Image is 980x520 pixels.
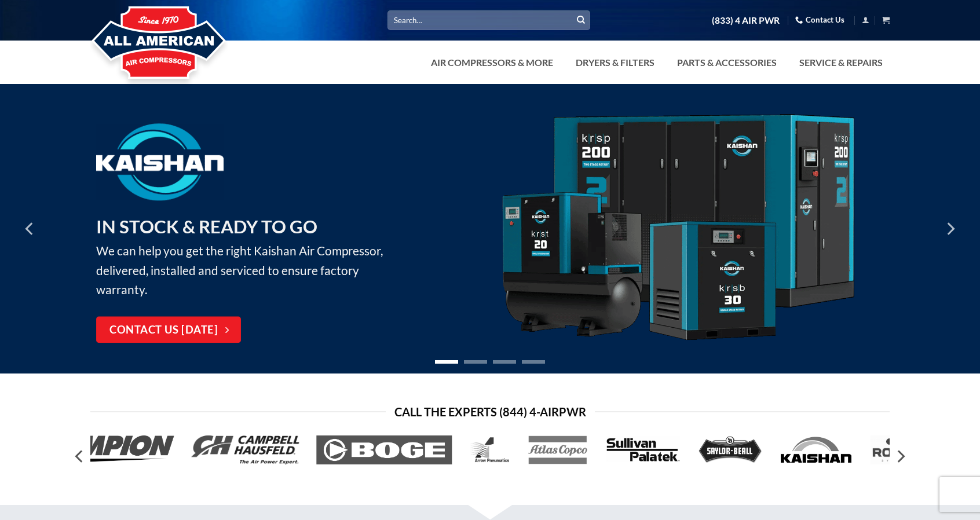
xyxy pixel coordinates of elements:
[96,317,241,343] a: Contact Us [DATE]
[96,123,224,200] img: Kaishan
[493,360,516,364] li: Page dot 3
[20,200,41,258] button: Previous
[712,10,780,31] a: (833) 4 AIR PWR
[435,360,458,364] li: Page dot 1
[795,11,844,29] a: Contact Us
[387,10,590,30] input: Search…
[939,200,960,258] button: Next
[424,51,560,74] a: Air Compressors & More
[569,51,661,74] a: Dryers & Filters
[862,13,869,27] a: Login
[394,402,586,421] span: Call the Experts (844) 4-AirPwr
[670,51,784,74] a: Parts & Accessories
[96,215,317,237] strong: IN STOCK & READY TO GO
[792,51,890,74] a: Service & Repairs
[464,360,487,364] li: Page dot 2
[498,114,857,344] img: Kaishan
[96,213,400,299] p: We can help you get the right Kaishan Air Compressor, delivered, installed and serviced to ensure...
[572,12,590,29] button: Submit
[522,360,545,364] li: Page dot 4
[70,445,90,468] button: Previous
[890,445,910,468] button: Next
[109,322,218,339] span: Contact Us [DATE]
